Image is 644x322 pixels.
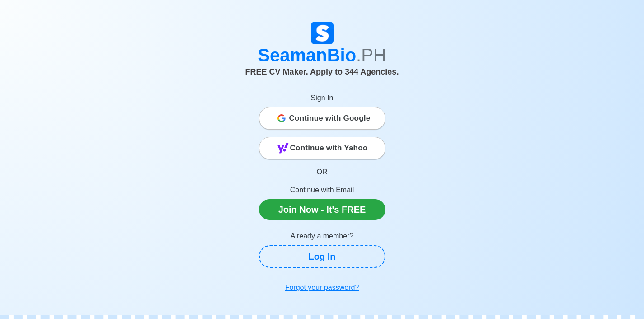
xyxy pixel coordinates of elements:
p: Continue with Email [259,185,385,196]
a: Join Now - It's FREE [259,199,385,220]
a: Forgot your password? [259,279,385,297]
button: Continue with Google [259,107,385,130]
span: Continue with Yahoo [290,139,368,157]
a: Log In [259,245,385,268]
u: Forgot your password? [285,284,359,291]
button: Continue with Yahoo [259,137,385,159]
span: FREE CV Maker. Apply to 344 Agencies. [245,67,399,76]
span: .PH [356,45,386,65]
p: Already a member? [259,231,385,242]
span: Continue with Google [289,109,371,127]
h1: SeamanBio [71,44,573,66]
img: Logo [311,22,334,44]
p: Sign In [259,93,385,103]
p: OR [259,167,385,177]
